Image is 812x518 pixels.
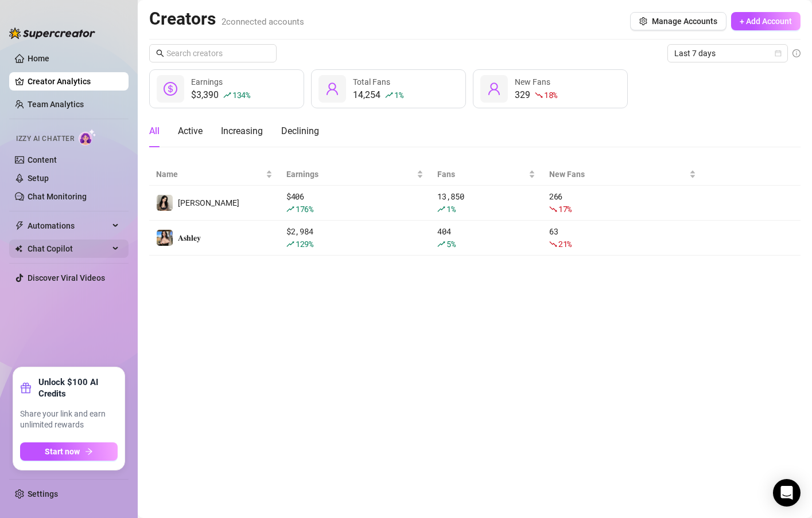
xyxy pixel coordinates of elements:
[9,28,95,39] img: logo-BBDzfeDw.svg
[20,409,118,431] span: Share your link and earn unlimited rewards
[222,17,304,27] span: 2 connected accounts
[28,273,105,282] a: Discover Viral Videos
[437,240,445,248] span: rise
[353,77,390,87] span: Total Fans
[542,163,703,186] th: New Fans
[286,225,424,250] div: $ 2,984
[437,190,535,215] div: 13,850
[28,217,109,235] span: Automations
[156,49,164,57] span: search
[20,442,118,461] button: Start nowarrow-right
[221,124,263,138] div: Increasing
[286,190,424,215] div: $ 406
[28,192,87,201] a: Chat Monitoring
[549,205,557,213] span: fall
[85,448,93,456] span: arrow-right
[674,45,781,62] span: Last 7 days
[28,72,119,91] a: Creator Analytics
[28,240,109,258] span: Chat Copilot
[775,50,782,57] span: calendar
[353,88,403,102] div: 14,254
[558,238,572,249] span: 21 %
[437,205,445,213] span: rise
[15,245,22,253] img: Chat Copilot
[549,240,557,248] span: fall
[296,238,313,249] span: 129 %
[28,54,49,63] a: Home
[792,49,801,57] span: info-circle
[156,168,263,180] span: Name
[149,8,304,30] h2: Creators
[178,233,201,242] span: 𝐀𝐬𝐡𝐥𝐞𝐲
[549,168,687,180] span: New Fans
[28,489,58,499] a: Settings
[166,47,261,60] input: Search creators
[157,195,173,211] img: Ashley
[430,163,542,186] th: Fans
[639,17,647,25] span: setting
[652,17,717,26] span: Manage Accounts
[515,88,557,102] div: 329
[149,163,279,186] th: Name
[20,382,32,394] span: gift
[28,100,84,109] a: Team Analytics
[535,91,543,99] span: fall
[232,89,250,100] span: 134 %
[15,221,24,230] span: thunderbolt
[286,205,294,213] span: rise
[149,124,160,138] div: All
[223,91,231,99] span: rise
[549,225,696,250] div: 63
[394,89,403,100] span: 1 %
[487,82,501,96] span: user
[281,124,319,138] div: Declining
[286,168,414,180] span: Earnings
[38,376,118,399] strong: Unlock $100 AI Credits
[45,447,80,456] span: Start now
[773,479,801,507] div: Open Intercom Messenger
[28,174,49,183] a: Setup
[178,198,239,207] span: [PERSON_NAME]
[191,88,250,102] div: $3,390
[515,77,550,87] span: New Fans
[731,12,801,30] button: + Add Account
[446,238,455,249] span: 5 %
[279,163,430,186] th: Earnings
[191,77,223,87] span: Earnings
[157,230,173,246] img: 𝐀𝐬𝐡𝐥𝐞𝐲
[549,190,696,215] div: 266
[164,82,177,96] span: dollar-circle
[28,155,57,164] a: Content
[630,12,726,30] button: Manage Accounts
[79,129,96,146] img: AI Chatter
[385,91,393,99] span: rise
[558,203,572,214] span: 17 %
[446,203,455,214] span: 1 %
[437,225,535,250] div: 404
[16,134,74,144] span: Izzy AI Chatter
[286,240,294,248] span: rise
[544,89,557,100] span: 18 %
[740,17,792,26] span: + Add Account
[178,124,203,138] div: Active
[437,168,526,180] span: Fans
[325,82,339,96] span: user
[296,203,313,214] span: 176 %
